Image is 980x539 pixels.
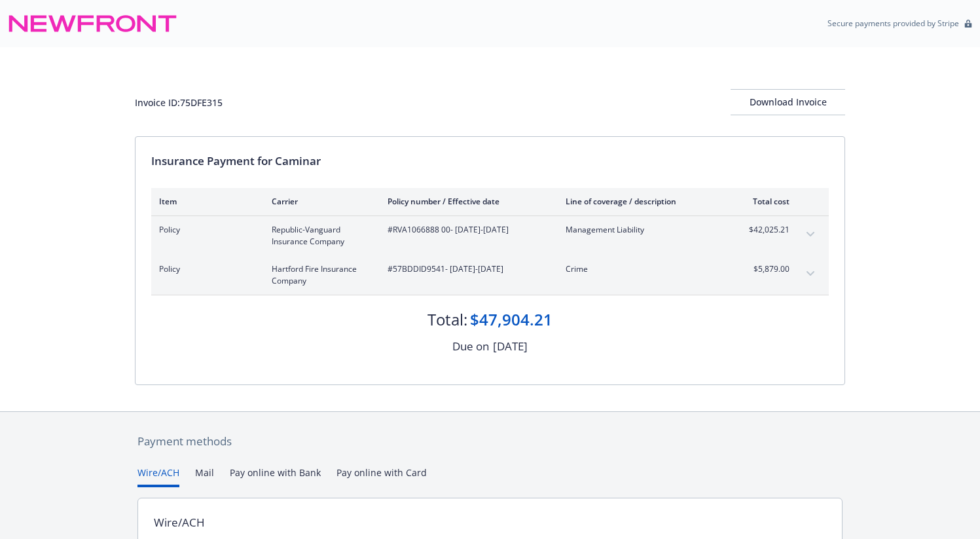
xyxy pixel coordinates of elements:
[452,338,489,355] div: Due on
[135,96,223,109] div: Invoice ID: 75DFE315
[493,338,528,355] div: [DATE]
[151,216,829,255] div: PolicyRepublic-Vanguard Insurance Company#RVA1066888 00- [DATE]-[DATE]Management Liability$42,025...
[159,196,251,207] div: Item
[388,224,545,236] span: #RVA1066888 00 - [DATE]-[DATE]
[731,90,845,115] div: Download Invoice
[272,224,367,248] span: Republic-Vanguard Insurance Company
[470,308,553,331] div: $47,904.21
[151,255,829,295] div: PolicyHartford Fire Insurance Company#57BDDID9541- [DATE]-[DATE]Crime$5,879.00expand content
[566,196,719,207] div: Line of coverage / description
[151,153,829,170] div: Insurance Payment for Caminar
[800,263,821,284] button: expand content
[827,18,959,29] p: Secure payments provided by Stripe
[388,196,545,207] div: Policy number / Effective date
[159,224,251,236] span: Policy
[272,196,367,207] div: Carrier
[740,224,789,236] span: $42,025.21
[566,263,719,275] span: Crime
[137,433,843,450] div: Payment methods
[230,466,321,487] button: Pay online with Bank
[272,263,367,287] span: Hartford Fire Insurance Company
[159,263,251,275] span: Policy
[731,89,845,115] button: Download Invoice
[800,224,821,245] button: expand content
[137,466,179,487] button: Wire/ACH
[336,466,427,487] button: Pay online with Card
[388,263,545,275] span: #57BDDID9541 - [DATE]-[DATE]
[427,308,467,331] div: Total:
[740,263,789,275] span: $5,879.00
[195,466,214,487] button: Mail
[566,224,719,236] span: Management Liability
[740,196,789,207] div: Total cost
[154,514,205,531] div: Wire/ACH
